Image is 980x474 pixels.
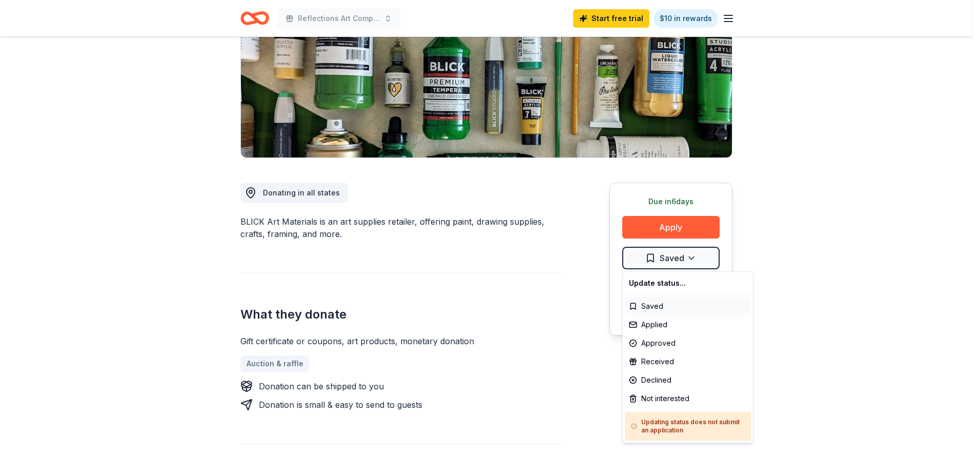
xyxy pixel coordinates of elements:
[625,334,751,352] div: Approved
[625,371,751,389] div: Declined
[625,274,751,292] div: Update status...
[625,315,751,334] div: Applied
[631,418,745,434] h5: Updating status does not submit an application
[298,12,380,25] span: Reflections Art Competition
[625,297,751,315] div: Saved
[625,352,751,371] div: Received
[625,389,751,408] div: Not interested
